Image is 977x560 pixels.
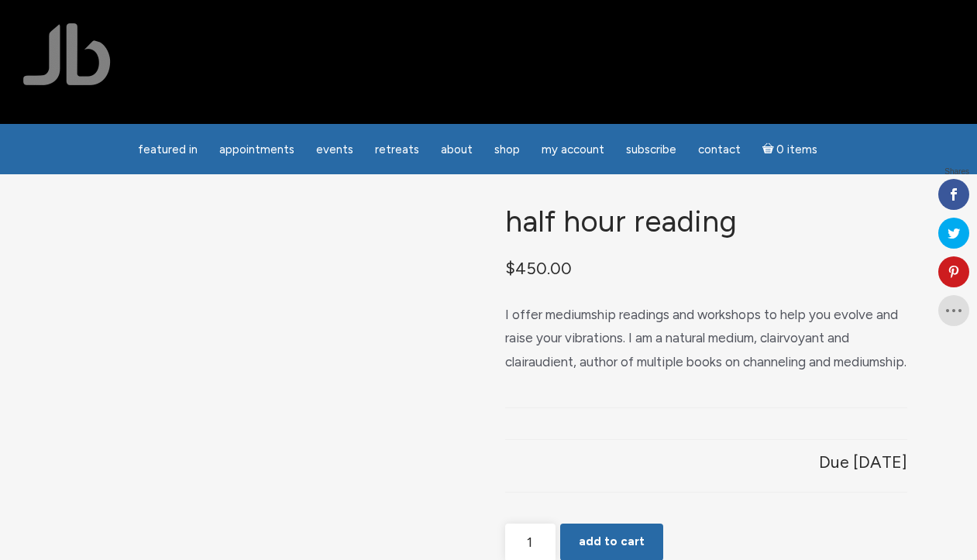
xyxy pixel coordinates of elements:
span: Contact [698,143,741,156]
span: featured in [138,143,198,156]
span: Subscribe [626,143,676,156]
a: Contact [689,135,750,165]
span: Retreats [375,143,419,156]
span: Shares [944,168,969,176]
a: Events [307,135,363,165]
p: Due [DATE] [819,448,907,478]
a: Shop [485,135,529,165]
img: Jamie Butler. The Everyday Medium [23,23,111,85]
bdi: 450.00 [505,259,572,278]
span: Shop [494,143,520,156]
i: Cart [762,143,777,156]
span: Appointments [219,143,294,156]
a: My Account [532,135,614,165]
span: About [441,143,473,156]
a: About [432,135,482,165]
a: featured in [129,135,207,165]
a: Subscribe [617,135,686,165]
a: Appointments [210,135,304,165]
a: Retreats [366,135,428,165]
p: I offer mediumship readings and workshops to help you evolve and raise your vibrations. I am a na... [505,303,906,374]
a: Cart0 items [753,133,827,165]
h1: Half Hour Reading [505,205,906,239]
span: $ [505,259,515,278]
span: Events [316,143,353,156]
span: 0 items [776,144,817,156]
span: My Account [542,143,604,156]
